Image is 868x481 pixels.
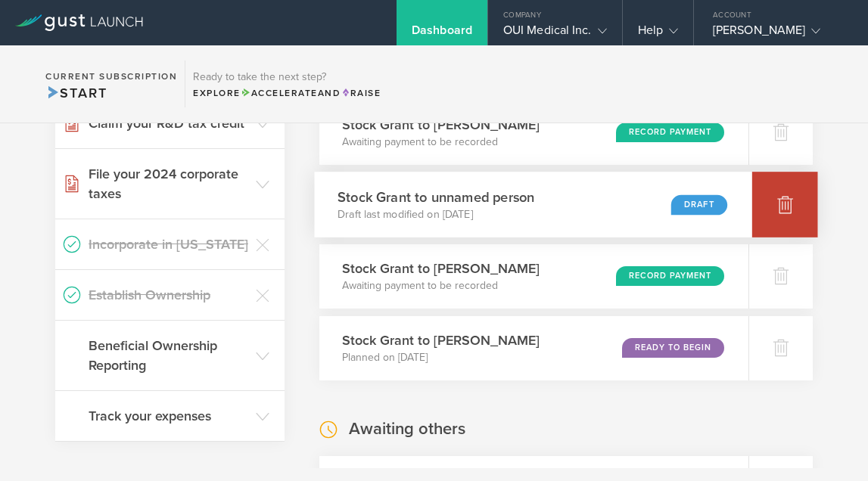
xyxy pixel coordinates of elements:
h3: Stock Grant to [PERSON_NAME] [342,330,540,350]
p: Draft last modified on [DATE] [338,206,534,222]
div: Record Payment [616,266,724,286]
div: Ready to Begin [622,338,724,358]
span: Raise [341,88,381,98]
div: Stock Grant to [PERSON_NAME]Awaiting payment to be recordedRecord Payment [319,244,748,309]
div: [PERSON_NAME] [713,23,842,45]
h3: Claim your R&D tax credit [89,113,248,133]
h3: Establish Ownership [89,285,248,305]
div: Help [638,23,678,45]
div: Stock Grant to [PERSON_NAME]Planned on [DATE]Ready to Begin [319,316,748,380]
p: Awaiting payment to be recorded [342,135,540,150]
div: Stock Grant to unnamed personDraft last modified on [DATE]Draft [314,172,751,237]
h2: Current Subscription [45,72,177,81]
div: Explore [193,86,381,100]
h3: Stock Grant to [PERSON_NAME] [342,259,540,278]
h3: File your 2024 corporate taxes [89,164,248,203]
span: Start [45,85,107,101]
h2: Awaiting others [349,418,465,440]
h3: Ready to take the next step? [193,72,381,82]
div: Dashboard [412,23,472,45]
h3: Stock Grant to unnamed person [338,187,534,207]
div: OUI Medical Inc. [503,23,607,45]
div: Stock Grant to [PERSON_NAME]Awaiting payment to be recordedRecord Payment [319,101,748,165]
h3: Track your expenses [89,406,248,426]
div: Draft [671,194,727,215]
p: Planned on [DATE] [342,350,540,365]
h3: Incorporate in [US_STATE] [89,234,248,254]
span: and [241,88,341,98]
h3: Beneficial Ownership Reporting [89,336,248,375]
div: Ready to take the next step?ExploreAccelerateandRaise [185,61,388,107]
div: Record Payment [616,123,724,142]
h3: Stock Grant to [PERSON_NAME] [342,115,540,135]
span: Accelerate [241,88,318,98]
p: Awaiting payment to be recorded [342,278,540,293]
